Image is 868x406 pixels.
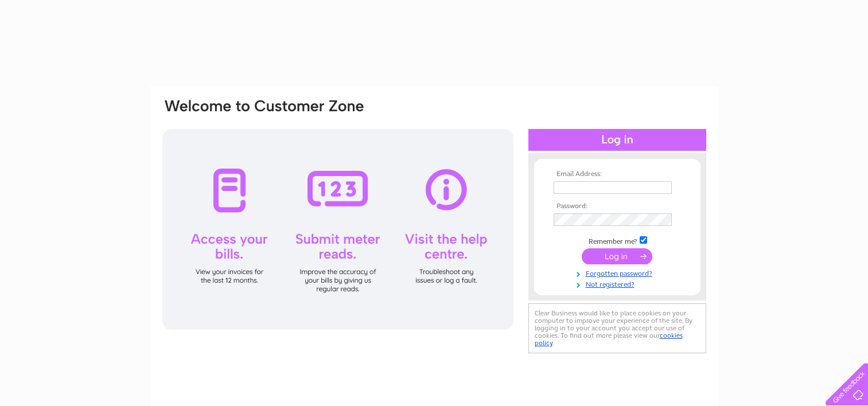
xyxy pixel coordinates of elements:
[551,170,684,178] th: Email Address:
[554,267,684,278] a: Forgotten password?
[554,278,684,289] a: Not registered?
[582,248,652,264] input: Submit
[528,303,706,353] div: Clear Business would like to place cookies on your computer to improve your experience of the sit...
[551,235,684,246] td: Remember me?
[535,331,683,347] a: cookies policy
[551,202,684,210] th: Password:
